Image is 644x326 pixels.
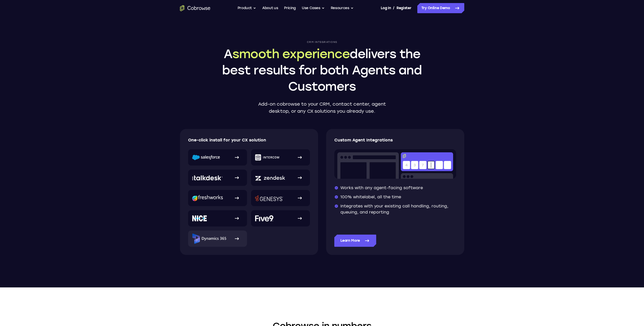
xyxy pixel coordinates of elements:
[334,137,456,143] p: Custom Agent Integrations
[232,46,350,61] span: smooth experience
[334,203,456,215] li: Integrates with your existing call handling, routing, queuing, and reporting
[255,175,285,181] img: Zendesk logo
[334,194,456,200] li: 100% whitelabel, all the time
[334,185,456,191] li: Works with any agent-facing software
[188,231,247,247] a: Microsoft Dynamics 365 logo
[192,195,223,201] img: Freshworks logo
[192,175,223,181] img: Talkdesk logo
[256,101,388,115] p: Add-on cobrowse to your CRM, contact center, agent desktop, or any CX solutions you already use.
[417,3,464,13] a: Try Online Demo
[255,215,273,221] img: Five9 logo
[284,3,296,13] a: Pricing
[192,234,226,244] img: Microsoft Dynamics 365 logo
[331,3,354,13] button: Resources
[192,215,207,221] img: NICE logo
[180,5,210,11] a: Go to the home page
[251,170,310,186] a: Zendesk logo
[255,154,279,160] img: Intercom logo
[251,149,310,166] a: Intercom logo
[397,3,411,13] a: Register
[192,155,220,160] img: Salesforce logo
[334,235,376,247] a: Learn More
[251,190,310,206] a: Genesys logo
[302,3,325,13] button: Use Cases
[221,46,424,94] h1: A delivers the best results for both Agents and Customers
[188,170,247,186] a: Talkdesk logo
[334,149,456,179] img: Co-browse code entry input
[262,3,278,13] a: About us
[251,210,310,226] a: Five9 logo
[188,210,247,226] a: NICE logo
[188,190,247,206] a: Freshworks logo
[188,137,310,143] p: One-click install for your CX solution
[221,41,424,44] p: CRM Integrations
[255,195,283,201] img: Genesys logo
[381,3,391,13] a: Log In
[393,5,394,11] span: /
[188,149,247,166] a: Salesforce logo
[238,3,256,13] button: Product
